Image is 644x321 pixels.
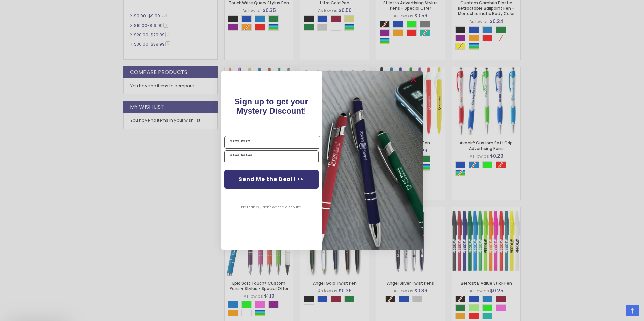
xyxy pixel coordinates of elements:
button: No thanks, I don't want a discount. [238,199,305,216]
img: pop-up-image [322,71,423,250]
button: Close dialog [408,74,419,85]
button: Send Me the Deal! >> [224,170,319,189]
span: ! [235,97,309,115]
span: Sign up to get your Mystery Discount [235,97,309,115]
